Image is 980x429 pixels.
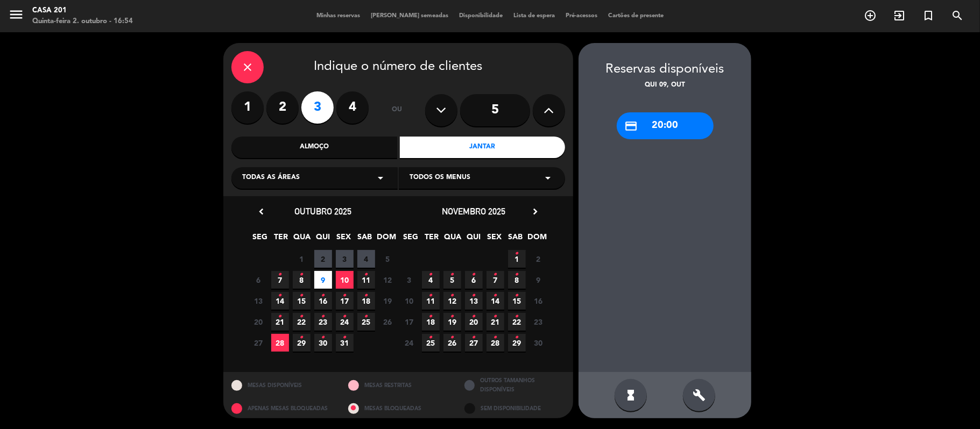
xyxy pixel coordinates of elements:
[357,250,375,268] span: 4
[515,287,519,304] i: •
[579,80,751,91] div: Qui 09, out
[487,334,504,352] span: 28
[515,308,519,325] i: •
[429,308,433,325] i: •
[278,287,282,304] i: •
[400,292,418,310] span: 10
[336,91,369,124] label: 4
[231,91,264,124] label: 1
[314,250,332,268] span: 2
[321,287,325,304] i: •
[922,9,935,22] i: turned_in_not
[472,329,476,346] i: •
[472,287,476,304] i: •
[625,119,638,133] i: credit_card
[231,51,565,83] div: Indique o número de clientes
[293,334,311,352] span: 29
[314,271,332,289] span: 9
[293,271,311,289] span: 8
[343,308,347,325] i: •
[8,6,24,26] button: menu
[400,137,566,158] div: Jantar
[422,334,440,352] span: 25
[364,308,368,325] i: •
[493,266,497,283] i: •
[300,329,304,346] i: •
[300,287,304,304] i: •
[343,329,347,346] i: •
[400,313,418,331] span: 17
[515,245,519,262] i: •
[293,231,311,248] span: QUA
[443,334,461,352] span: 26
[530,313,547,331] span: 23
[487,313,504,331] span: 21
[893,9,906,22] i: exit_to_app
[422,313,440,331] span: 18
[311,13,365,19] span: Minhas reservas
[508,292,526,310] span: 15
[293,250,311,268] span: 1
[472,266,476,283] i: •
[336,292,354,310] span: 17
[429,329,433,346] i: •
[450,308,454,325] i: •
[624,389,637,402] i: hourglass_full
[321,308,325,325] i: •
[530,292,547,310] span: 16
[278,308,282,325] i: •
[365,13,454,19] span: [PERSON_NAME] semeadas
[293,292,311,310] span: 15
[423,231,441,248] span: TER
[515,266,519,283] i: •
[442,206,505,217] span: novembro 2025
[374,171,387,184] i: arrow_drop_down
[256,206,267,217] i: chevron_left
[300,308,304,325] i: •
[528,231,546,248] span: DOM
[422,271,440,289] span: 4
[450,287,454,304] i: •
[422,292,440,310] span: 11
[357,271,375,289] span: 11
[336,250,354,268] span: 3
[443,292,461,310] span: 12
[340,372,457,398] div: MESAS RESTRITAS
[465,231,483,248] span: QUI
[364,287,368,304] i: •
[321,329,325,346] i: •
[508,271,526,289] span: 8
[617,112,714,139] div: 20:00
[450,266,454,283] i: •
[251,231,269,248] span: SEG
[560,13,603,19] span: Pré-acessos
[223,398,340,418] div: APENAS MESAS BLOQUEADAS
[450,329,454,346] i: •
[456,398,573,418] div: SEM DISPONIBILIDADE
[465,271,483,289] span: 6
[301,91,334,124] label: 3
[336,313,354,331] span: 24
[487,292,504,310] span: 14
[250,334,267,352] span: 27
[472,308,476,325] i: •
[241,61,254,74] i: close
[443,271,461,289] span: 5
[515,329,519,346] i: •
[579,59,751,80] div: Reservas disponíveis
[250,313,267,331] span: 20
[402,231,420,248] span: SEG
[343,287,347,304] i: •
[356,231,374,248] span: SAB
[8,6,24,23] i: menu
[429,266,433,283] i: •
[335,231,353,248] span: SEX
[271,271,289,289] span: 7
[379,271,397,289] span: 12
[400,271,418,289] span: 3
[508,334,526,352] span: 29
[951,9,964,22] i: search
[456,372,573,398] div: OUTROS TAMANHOS DISPONÍVEIS
[336,271,354,289] span: 10
[293,313,311,331] span: 22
